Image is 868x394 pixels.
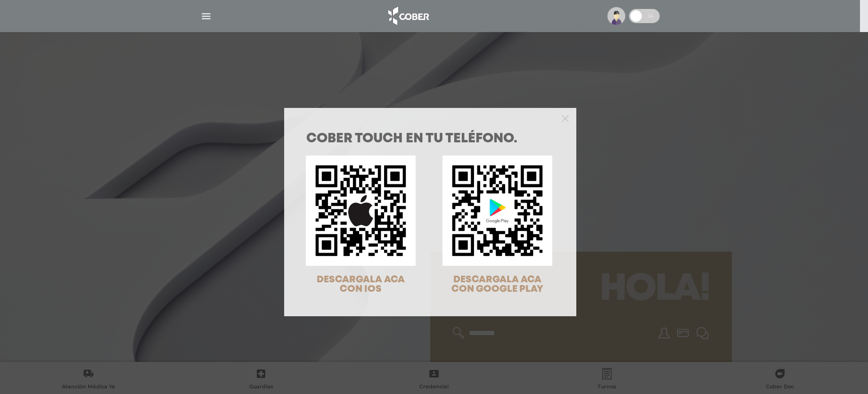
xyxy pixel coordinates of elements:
[562,114,569,122] button: Close
[317,275,405,294] span: DESCARGALA ACA CON IOS
[451,275,543,294] span: DESCARGALA ACA CON GOOGLE PLAY
[442,156,552,265] img: qr-code
[306,132,554,146] h1: COBER TOUCH en tu teléfono.
[306,156,416,265] img: qr-code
